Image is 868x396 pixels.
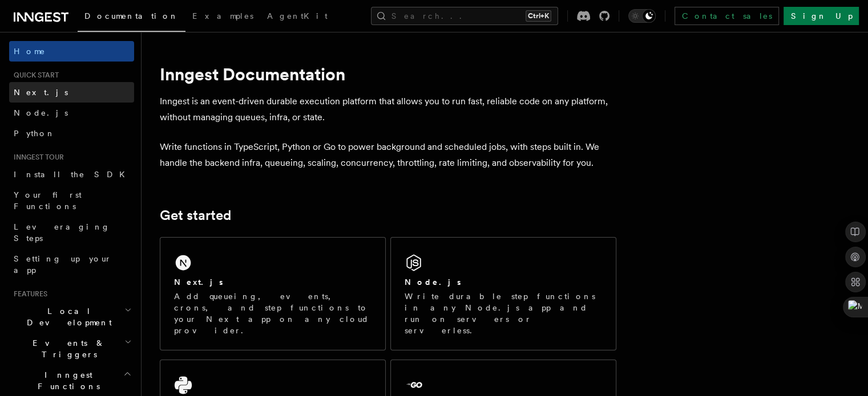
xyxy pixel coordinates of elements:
a: Setting up your app [9,248,134,280]
span: Local Development [9,305,124,328]
span: Next.js [14,88,68,97]
span: Quick start [9,71,59,80]
span: Node.js [14,108,68,117]
span: Events & Triggers [9,337,124,360]
a: Node.js [9,103,134,123]
span: AgentKit [267,11,328,21]
a: Python [9,123,134,144]
a: Get started [160,207,231,223]
span: Examples [192,11,253,21]
span: Setting up your app [14,254,112,275]
a: Your first Functions [9,185,134,217]
a: Next.jsAdd queueing, events, crons, and step functions to your Next app on any cloud provider. [160,237,386,350]
button: Search...Ctrl+K [371,7,558,25]
span: Python [14,129,55,138]
h2: Node.js [405,276,461,288]
button: Local Development [9,301,134,333]
a: Home [9,41,134,62]
a: Leveraging Steps [9,217,134,248]
span: Features [9,289,47,299]
button: Toggle dark mode [628,9,656,23]
span: Install the SDK [14,170,132,179]
a: Node.jsWrite durable step functions in any Node.js app and run on servers or serverless. [390,237,616,350]
a: AgentKit [260,3,334,31]
a: Next.js [9,82,134,103]
a: Examples [185,3,260,31]
span: Home [14,46,46,57]
p: Add queueing, events, crons, and step functions to your Next app on any cloud provider. [174,291,372,336]
span: Leveraging Steps [14,222,110,243]
button: Events & Triggers [9,333,134,365]
span: Documentation [84,11,179,21]
h2: Next.js [174,276,223,288]
h1: Inngest Documentation [160,64,616,84]
a: Sign Up [784,7,859,25]
a: Documentation [78,3,185,32]
p: Write durable step functions in any Node.js app and run on servers or serverless. [405,291,602,336]
span: Inngest Functions [9,369,123,392]
a: Contact sales [675,7,779,25]
p: Inngest is an event-driven durable execution platform that allows you to run fast, reliable code ... [160,93,616,125]
kbd: Ctrl+K [526,10,551,22]
span: Your first Functions [14,190,82,211]
p: Write functions in TypeScript, Python or Go to power background and scheduled jobs, with steps bu... [160,139,616,171]
span: Inngest tour [9,153,64,162]
a: Install the SDK [9,164,134,185]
